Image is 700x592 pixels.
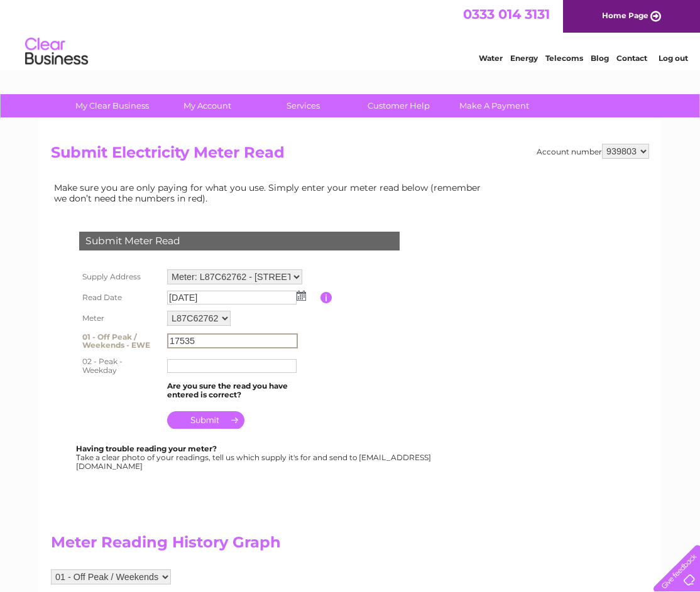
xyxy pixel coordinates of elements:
th: 02 - Peak - Weekday [76,353,164,379]
div: Submit Meter Read [79,232,400,250]
th: Read Date [76,288,164,308]
a: Customer Help [347,94,451,117]
th: 01 - Off Peak / Weekends - EWE [76,329,164,354]
a: Contact [616,53,647,63]
a: 0333 014 3131 [463,6,550,22]
th: Supply Address [76,266,164,288]
h2: Submit Electricity Meter Read [51,144,649,168]
div: Account number [537,144,649,159]
input: Submit [167,411,244,429]
a: Blog [591,53,609,63]
td: Are you sure the read you have entered is correct? [164,379,320,402]
img: ... [297,291,306,301]
input: Information [320,292,332,303]
a: My Account [156,94,260,117]
a: My Clear Business [60,94,164,117]
div: Clear Business is a trading name of Verastar Limited (registered in [GEOGRAPHIC_DATA] No. 3667643... [54,7,648,61]
b: Having trouble reading your meter? [76,444,217,453]
img: logo.png [25,33,89,71]
a: Make A Payment [442,94,546,117]
a: Log out [659,53,688,63]
a: Energy [510,53,538,63]
td: Make sure you are only paying for what you use. Simply enter your meter read below (remember we d... [51,180,491,206]
a: Telecoms [545,53,583,63]
th: Meter [76,308,164,329]
a: Services [251,94,355,117]
h2: Meter Reading History Graph [51,534,491,557]
a: Water [479,53,503,63]
div: Take a clear photo of your readings, tell us which supply it's for and send to [EMAIL_ADDRESS][DO... [76,444,433,470]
